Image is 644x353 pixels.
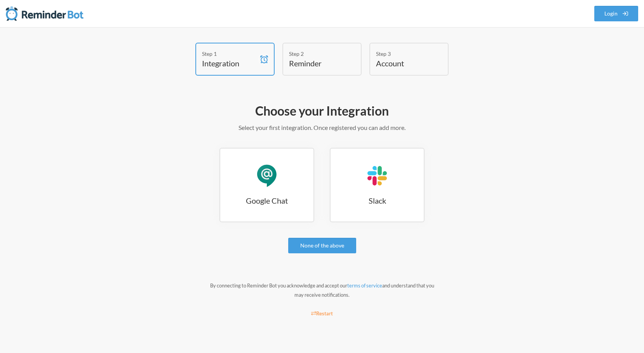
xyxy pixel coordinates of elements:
h4: Account [376,58,430,69]
p: Select your first integration. Once registered you can add more. [97,123,547,132]
h2: Choose your Integration [97,103,547,119]
div: Step 2 [289,50,343,58]
small: Restart [311,310,333,317]
img: Reminder Bot [6,6,84,21]
small: By connecting to Reminder Bot you acknowledge and accept our and understand that you may receive ... [210,282,434,298]
h4: Integration [202,58,256,69]
a: Login [594,6,639,21]
a: terms of service [347,282,382,289]
div: Step 1 [202,50,256,58]
a: None of the above [288,238,356,253]
h3: Google Chat [220,195,313,206]
h3: Slack [331,195,424,206]
div: Step 3 [376,50,430,58]
h4: Reminder [289,58,343,69]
